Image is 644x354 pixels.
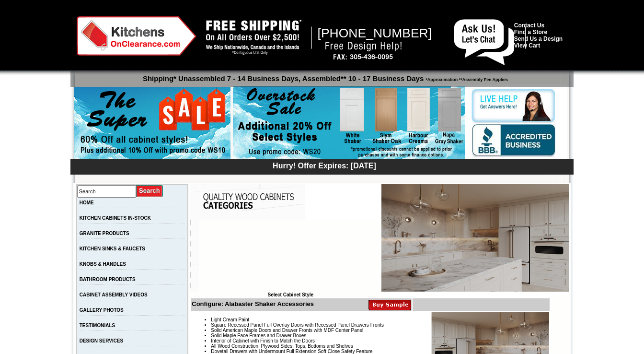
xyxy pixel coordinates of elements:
[136,185,163,198] input: Submit
[199,220,381,292] iframe: Browser incompatible
[80,307,124,313] a: GALLERY PHOTOS
[80,292,148,297] a: CABINET ASSEMBLY VIDEOS
[192,300,314,307] b: Configure: Alabaster Shaker Accessories
[75,160,574,170] div: Hurry! Offer Expires: [DATE]
[211,328,363,333] span: Solid American Maple Doors and Drawer Fronts with MDF Center Panel
[75,70,574,83] p: Shipping* Unassembled 7 - 14 Business Days, Assembled** 10 - 17 Business Days
[211,349,372,354] span: Dovetail Drawers with Undermount Full Extension Soft Close Safety Feature
[211,338,315,343] span: Interior of Cabinet with Finish to Match the Doors
[80,261,126,267] a: KNOBS & HANDLES
[211,333,306,338] span: Solid Maple Face Frames and Drawer Boxes
[80,246,145,251] a: KITCHEN SINKS & FAUCETS
[80,323,115,328] a: TESTIMONIALS
[80,277,136,282] a: BATHROOM PRODUCTS
[318,26,432,40] span: [PHONE_NUMBER]
[80,215,151,221] a: KITCHEN CABINETS IN-STOCK
[77,16,196,56] img: Kitchens on Clearance Logo
[80,338,124,343] a: DESIGN SERVICES
[80,200,94,205] a: HOME
[80,231,129,236] a: GRANITE PRODUCTS
[381,184,569,292] img: Alabaster Shaker
[211,322,384,328] span: Square Recessed Panel Full Overlay Doors with Recessed Panel Drawers Fronts
[424,75,508,82] span: *Approximation **Assembly Fee Applies
[514,29,547,35] a: Find a Store
[267,292,313,297] b: Select Cabinet Style
[514,35,563,42] a: Send Us a Design
[211,343,353,349] span: All Wood Construction, Plywood Sides, Tops, Bottoms and Shelves
[514,22,544,29] a: Contact Us
[211,317,249,322] span: Light Cream Paint
[514,42,540,49] a: View Cart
